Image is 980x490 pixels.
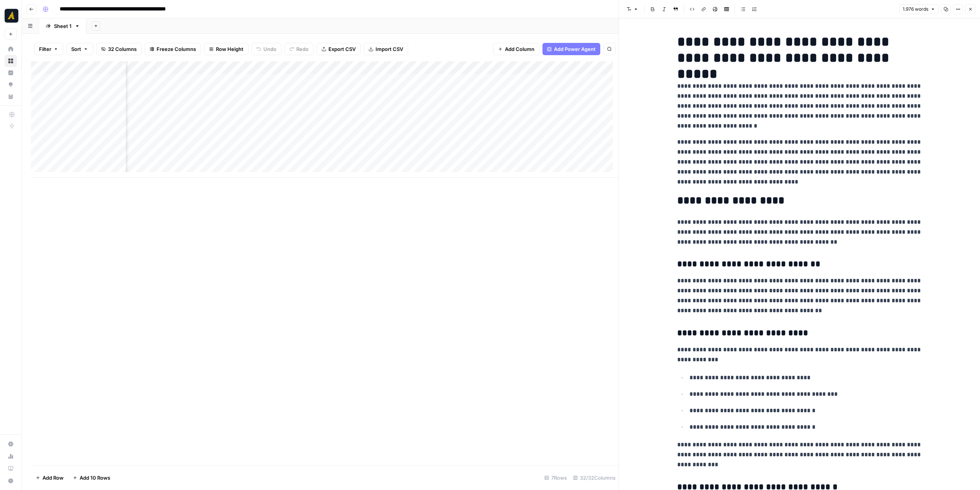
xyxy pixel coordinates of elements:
[493,43,539,55] button: Add Column
[66,43,93,55] button: Sort
[903,6,928,13] span: 1.976 words
[108,45,137,53] span: 32 Columns
[5,462,17,475] a: Learning Hub
[252,43,281,55] button: Undo
[542,43,600,55] button: Add Power Agent
[5,475,17,487] button: Help + Support
[80,474,110,482] span: Add 10 Rows
[68,472,115,484] button: Add 10 Rows
[5,90,17,103] a: Your Data
[5,79,17,91] a: Opportunities
[39,18,87,34] a: Sheet 1
[5,438,17,450] a: Settings
[42,474,64,482] span: Add Row
[145,43,201,55] button: Freeze Columns
[5,55,17,67] a: Browse
[54,22,72,30] div: Sheet 1
[5,43,17,55] a: Home
[364,43,408,55] button: Import CSV
[554,45,596,53] span: Add Power Agent
[5,6,17,25] button: Workspace: Marketers in Demand
[31,472,68,484] button: Add Row
[317,43,361,55] button: Export CSV
[328,45,356,53] span: Export CSV
[505,45,534,53] span: Add Column
[34,43,63,55] button: Filter
[570,472,619,484] div: 32/32 Columns
[71,45,81,53] span: Sort
[157,45,196,53] span: Freeze Columns
[899,4,939,14] button: 1.976 words
[5,450,17,462] a: Usage
[39,45,51,53] span: Filter
[204,43,248,55] button: Row Height
[376,45,403,53] span: Import CSV
[284,43,314,55] button: Redo
[216,45,243,53] span: Row Height
[96,43,142,55] button: 32 Columns
[5,9,18,23] img: Marketers in Demand Logo
[263,45,276,53] span: Undo
[5,67,17,79] a: Insights
[296,45,309,53] span: Redo
[541,472,570,484] div: 7 Rows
